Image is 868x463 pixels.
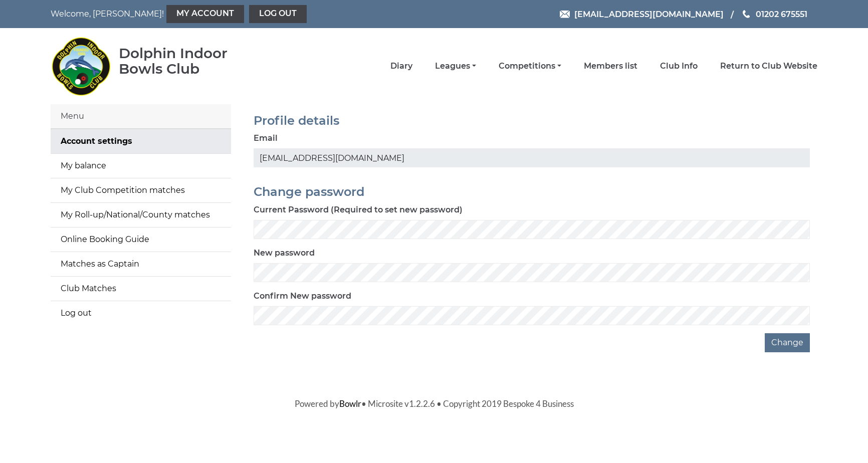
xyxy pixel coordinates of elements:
h2: Profile details [254,114,810,127]
a: Club Info [660,61,698,72]
label: Confirm New password [254,290,351,302]
img: Email [560,11,570,18]
a: Matches as Captain [51,252,231,276]
label: Email [254,132,278,144]
a: Account settings [51,129,231,153]
a: Club Matches [51,277,231,301]
div: Menu [51,104,231,129]
span: 01202 675551 [756,9,807,19]
a: Phone us 01202 675551 [741,8,807,21]
a: My balance [51,154,231,178]
span: Powered by • Microsite v1.2.2.6 • Copyright 2019 Bespoke 4 Business [295,398,574,409]
a: Diary [390,61,412,72]
a: Bowlr [339,398,361,409]
a: My Account [166,5,244,23]
div: Dolphin Indoor Bowls Club [119,46,260,77]
a: Leagues [435,61,476,72]
label: Current Password (Required to set new password) [254,204,463,216]
a: Members list [584,61,637,72]
img: Phone us [743,10,750,18]
label: New password [254,247,315,259]
a: Log out [249,5,307,23]
img: Dolphin Indoor Bowls Club [51,31,111,101]
a: Competitions [499,61,561,72]
a: Return to Club Website [720,61,817,72]
a: Online Booking Guide [51,227,231,252]
a: Email [EMAIL_ADDRESS][DOMAIN_NAME] [560,8,724,21]
span: [EMAIL_ADDRESS][DOMAIN_NAME] [574,9,724,19]
nav: Welcome, [PERSON_NAME]! [51,5,361,23]
a: My Roll-up/National/County matches [51,203,231,227]
a: My Club Competition matches [51,178,231,202]
button: Change [765,333,810,352]
a: Log out [51,301,231,325]
h2: Change password [254,185,810,198]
